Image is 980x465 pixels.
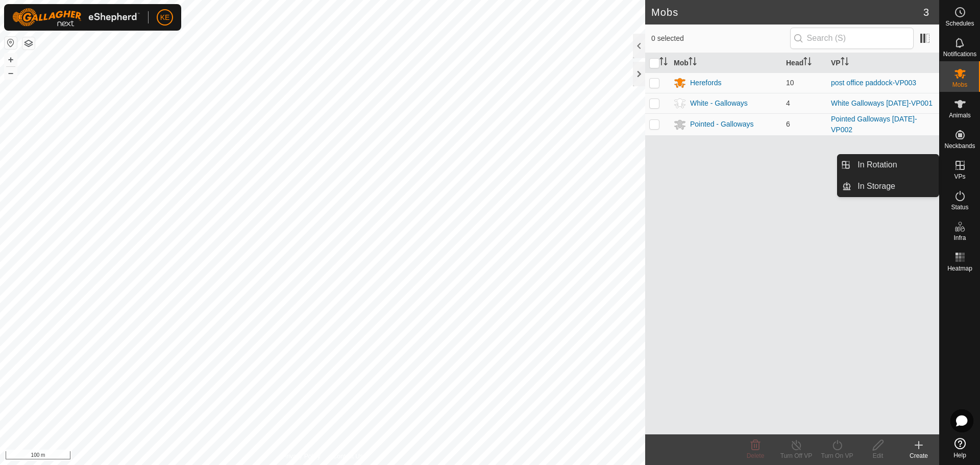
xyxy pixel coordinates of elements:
a: Privacy Policy [282,452,321,461]
span: 6 [786,120,790,128]
li: In Rotation [838,155,939,175]
button: – [5,67,17,79]
a: Contact Us [333,452,363,461]
a: In Storage [851,176,939,197]
input: Search (S) [790,28,914,49]
h2: Mobs [651,6,923,18]
span: Mobs [952,82,967,88]
div: Pointed - Galloways [690,119,754,130]
div: Create [898,451,939,460]
button: + [5,54,17,66]
div: White - Galloways [690,98,748,109]
div: Edit [857,451,898,460]
span: Help [953,452,966,458]
th: Head [782,53,827,73]
span: Animals [949,112,971,118]
span: 4 [786,99,790,107]
span: Status [951,204,968,210]
span: In Storage [857,180,895,192]
p-sorticon: Activate to sort [803,59,812,67]
button: Map Layers [22,37,35,50]
p-sorticon: Activate to sort [659,59,668,67]
span: Infra [953,235,966,241]
span: Delete [747,452,765,459]
div: Herefords [690,78,721,88]
p-sorticon: Activate to sort [841,59,849,67]
a: post office paddock-VP003 [831,79,916,87]
span: Schedules [945,20,974,27]
span: Heatmap [947,265,972,272]
span: Neckbands [944,143,975,149]
span: 10 [786,79,794,87]
span: 3 [923,5,929,20]
div: Turn On VP [817,451,857,460]
span: KE [160,12,170,23]
p-sorticon: Activate to sort [689,59,697,67]
a: In Rotation [851,155,939,175]
button: Reset Map [5,37,17,49]
span: In Rotation [857,159,897,171]
th: Mob [670,53,782,73]
span: 0 selected [651,33,790,44]
th: VP [827,53,939,73]
span: Notifications [943,51,976,57]
a: Pointed Galloways [DATE]-VP002 [831,115,917,134]
a: Help [940,434,980,462]
a: White Galloways [DATE]-VP001 [831,99,933,107]
div: Turn Off VP [776,451,817,460]
li: In Storage [838,176,939,197]
img: Gallagher Logo [12,8,140,27]
span: VPs [954,174,965,180]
